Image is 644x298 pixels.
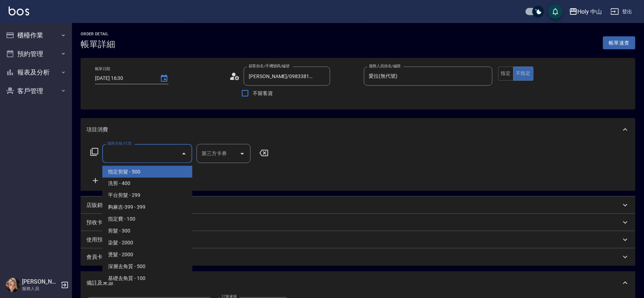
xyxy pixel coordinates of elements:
img: Logo [9,6,29,15]
button: 指定 [498,67,514,81]
span: 夠麻吉-399 - 399 [102,202,192,213]
button: Holy 中山 [566,4,605,19]
button: Close [178,148,190,159]
span: 指定費 - 100 [102,213,192,225]
span: 基礎去角質 - 100 [102,273,192,285]
button: 登出 [608,5,635,18]
input: YYYY/MM/DD hh:mm [95,72,153,84]
div: 備註及來源 [81,271,635,294]
label: 顧客姓名/手機號碼/編號 [249,63,290,69]
h3: 帳單詳細 [81,39,115,49]
div: 使用預收卡編輯訂單不得編輯預收卡使用 [81,231,635,248]
p: 備註及來源 [86,279,113,287]
button: 預約管理 [3,45,69,63]
span: 不留客資 [253,90,273,97]
button: 客戶管理 [3,82,69,100]
button: Choose date, selected date is 2025-09-22 [156,70,173,87]
p: 店販銷售 [86,202,108,209]
button: 不指定 [513,67,533,81]
h5: [PERSON_NAME] [22,278,59,285]
label: 帳單日期 [95,66,110,72]
label: 服務人員姓名/編號 [369,63,401,69]
button: 報表及分析 [3,63,69,82]
div: 店販銷售 [81,197,635,214]
button: save [548,4,563,19]
p: 項目消費 [86,126,108,134]
button: Open [237,148,248,159]
span: 深層去角質 - 500 [102,261,192,273]
button: 帳單速查 [603,36,635,50]
span: 染髮 - 2000 [102,237,192,249]
div: 會員卡銷售 [81,248,635,266]
p: 預收卡販賣 [86,219,113,226]
span: 指定剪髮 - 500 [102,166,192,178]
div: 項目消費 [81,118,635,141]
p: 使用預收卡 [86,236,113,244]
span: 燙髮 - 2000 [102,249,192,261]
span: 平台剪髮 - 299 [102,190,192,202]
span: 洗剪 - 400 [102,178,192,190]
h2: Order detail [81,32,115,36]
p: 服務人員 [22,285,59,292]
p: 會員卡銷售 [86,253,113,261]
div: 預收卡販賣 [81,214,635,231]
div: Holy 中山 [578,7,602,16]
label: 服務名稱/代號 [107,141,131,146]
span: 剪髮 - 300 [102,225,192,237]
div: 項目消費 [81,141,635,191]
img: Person [6,278,20,292]
button: 櫃檯作業 [3,26,69,45]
